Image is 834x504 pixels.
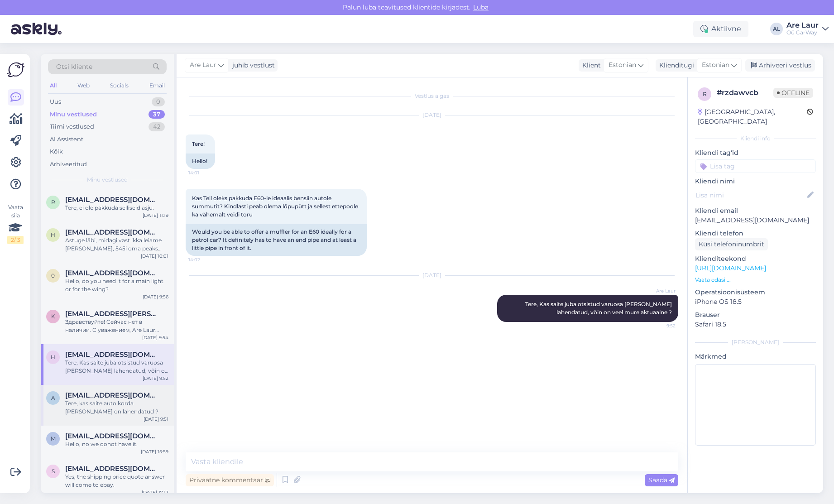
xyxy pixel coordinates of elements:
span: Saada [648,476,675,484]
span: 9:52 [642,322,676,329]
div: Hello, no we donot have it. [65,440,168,448]
div: Oü CarWay [786,29,819,36]
div: Would you be able to offer a muffler for an E60 ideally for a petrol car? It definitely has to ha... [186,224,367,256]
div: Küsi telefoninumbrit [695,238,768,250]
p: Märkmed [695,352,816,361]
span: 14:01 [188,169,222,176]
div: [DATE] 9:54 [142,334,168,341]
div: # rzdawvcb [717,87,773,98]
p: Vaata edasi ... [695,276,816,284]
span: 14:02 [188,256,222,263]
div: Web [76,80,91,91]
div: Privaatne kommentaar [186,474,274,486]
span: Are Laur [642,288,676,294]
div: Tere, kas saite auto korda [PERSON_NAME] on lahendatud ? [65,399,168,416]
div: Uus [50,97,61,106]
p: Brauser [695,310,816,320]
div: AL [770,23,783,35]
p: Operatsioonisüsteem [695,288,816,297]
a: Are LaurOü CarWay [786,22,829,36]
div: Klient [579,61,601,70]
span: Luba [470,3,491,11]
div: 0 [152,97,165,106]
div: Arhiveeri vestlus [745,59,815,72]
div: Kliendi info [695,134,816,143]
a: [URL][DOMAIN_NAME] [695,264,766,272]
p: Kliendi telefon [695,229,816,238]
div: Здравствуйте! Cейчас нет в наличии. С уважением, Are Laur 56508165 [DOMAIN_NAME] Carway Oü [65,318,168,334]
div: Tere, ei ole pakkuda selliseid asju. [65,204,168,212]
div: Minu vestlused [50,110,97,119]
div: [PERSON_NAME] [695,338,816,346]
span: Offline [773,88,813,98]
div: Hello! [186,154,215,169]
div: Aktiivne [693,21,748,37]
div: Kõik [50,147,63,156]
span: a [51,394,55,401]
span: m [51,435,56,442]
span: h [51,231,55,238]
p: [EMAIL_ADDRESS][DOMAIN_NAME] [695,216,816,225]
span: r [51,199,55,206]
p: Kliendi tag'id [695,148,816,158]
span: s [52,468,55,475]
div: [DATE] 15:59 [141,448,168,455]
span: 0951764237m@gmail.com [65,269,159,277]
div: [DATE] 9:51 [144,416,168,422]
span: Tere! [192,140,205,147]
p: Safari 18.5 [695,320,816,329]
div: [DATE] 11:19 [143,212,168,219]
span: h [51,354,55,360]
span: Are Laur [190,60,216,70]
span: helerinlokutsievski@hotmail.com [65,350,159,359]
span: alar.aasoja@gmail.com [65,391,159,399]
div: Astuge läbi, midagi vast ikka leiame [PERSON_NAME], 545i oma peaks olema suhteliselt sarnane ja e... [65,236,168,253]
img: Askly Logo [7,61,24,78]
span: Otsi kliente [56,62,92,72]
div: [DATE] 9:56 [143,293,168,300]
div: Hello, do you need it for a main light or for the wing? [65,277,168,293]
span: helerinlokutsievski@hotmail.com [65,228,159,236]
input: Lisa nimi [695,190,805,200]
span: Estonian [609,60,636,70]
div: 2 / 3 [7,236,24,244]
span: Kas Teil oleks pakkuda E60-le ideaalis bensiin autole summutit? Kindlasti peab olema lõpupütt ja ... [192,195,359,218]
div: Socials [108,80,130,91]
span: kirill.meinert@gmail.com [65,310,159,318]
div: Tiimi vestlused [50,122,94,131]
div: All [48,80,58,91]
div: [GEOGRAPHIC_DATA], [GEOGRAPHIC_DATA] [698,107,807,126]
span: r [703,91,707,97]
div: Are Laur [786,22,819,29]
input: Lisa tag [695,159,816,173]
span: 0 [51,272,55,279]
div: AI Assistent [50,135,83,144]
div: [DATE] 10:01 [141,253,168,259]
p: Klienditeekond [695,254,816,264]
div: Yes, the shipping price quote answer will come to ebay. [65,473,168,489]
div: [DATE] [186,271,678,279]
div: [DATE] 17:12 [142,489,168,496]
div: Klienditugi [656,61,694,70]
div: juhib vestlust [229,61,275,70]
span: Estonian [702,60,729,70]
div: Vaata siia [7,203,24,244]
p: Kliendi nimi [695,177,816,186]
span: m.tyrsa@gmail.com [65,432,159,440]
div: [DATE] [186,111,678,119]
span: Tere, Kas saite juba otsistud varuosa [PERSON_NAME] lahendatud, võin on veel mure aktuaalne ? [525,301,673,316]
div: Arhiveeritud [50,160,87,169]
span: k [51,313,55,320]
div: [DATE] 9:52 [143,375,168,382]
p: iPhone OS 18.5 [695,297,816,307]
div: Email [148,80,167,91]
span: Minu vestlused [87,176,128,184]
div: Vestlus algas [186,92,678,100]
div: 42 [149,122,165,131]
span: robertkala4@gmail.com [65,196,159,204]
div: 37 [149,110,165,119]
p: Kliendi email [695,206,816,216]
div: Tere, Kas saite juba otsistud varuosa [PERSON_NAME] lahendatud, võin on veel mure aktuaalne ? [65,359,168,375]
span: shopping@kactus.nl [65,465,159,473]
